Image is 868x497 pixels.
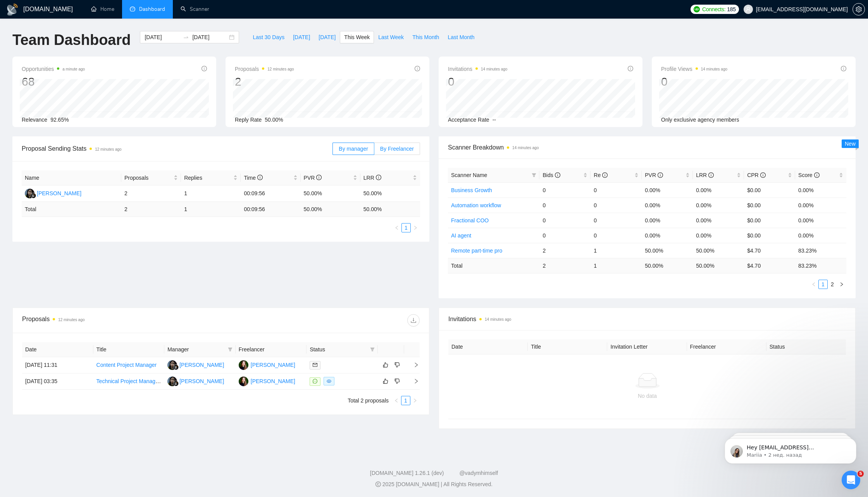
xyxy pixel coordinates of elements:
[642,213,693,228] td: 0.00%
[687,339,766,354] th: Freelancer
[828,280,837,289] li: 2
[401,396,410,405] a: 1
[381,377,390,386] button: like
[22,202,121,217] td: Total
[235,64,294,74] span: Proposals
[852,3,865,15] button: setting
[661,64,727,74] span: Profile Views
[841,66,846,71] span: info-circle
[407,362,419,368] span: right
[795,228,846,243] td: 0.00%
[642,198,693,213] td: 0.00%
[451,202,501,208] a: Automation workflow
[239,360,248,370] img: DM
[661,74,727,89] div: 0
[530,169,538,181] span: filter
[408,317,419,323] span: download
[121,186,181,202] td: 2
[693,228,744,243] td: 0.00%
[512,146,539,150] time: 14 minutes ago
[164,342,236,357] th: Manager
[340,31,374,43] button: This Week
[392,223,401,232] li: Previous Page
[539,258,591,273] td: 2
[121,170,181,186] th: Proposals
[183,34,189,40] span: swap-right
[93,357,165,373] td: Content Project Manager
[451,232,471,239] a: AI agent
[795,243,846,258] td: 83.23%
[443,31,479,43] button: Last Month
[744,198,795,213] td: $0.00
[842,471,860,489] iframe: Intercom live chat
[289,31,314,43] button: [DATE]
[301,186,360,202] td: 50.00%
[228,347,232,352] span: filter
[448,33,474,41] span: Last Month
[542,172,560,178] span: Bids
[809,280,818,289] button: left
[809,280,818,289] li: Previous Page
[819,280,827,289] a: 1
[455,392,840,400] div: No data
[96,378,268,384] a: Technical Project Manager for a TypeScript and React FinTech Platform
[555,172,560,178] span: info-circle
[591,198,642,213] td: 0
[167,345,225,354] span: Manager
[22,117,47,123] span: Relevance
[310,345,367,354] span: Status
[628,66,633,71] span: info-circle
[370,470,444,476] a: [DOMAIN_NAME] 1.26.1 (dev)
[383,378,388,384] span: like
[591,243,642,258] td: 1
[658,172,663,178] span: info-circle
[394,362,400,368] span: dislike
[661,117,739,123] span: Only exclusive agency members
[167,360,177,370] img: KK
[239,361,295,368] a: DM[PERSON_NAME]
[401,396,410,405] li: 1
[316,175,322,180] span: info-circle
[459,470,498,476] a: @vadymhimself
[744,213,795,228] td: $0.00
[532,173,536,177] span: filter
[451,248,502,254] a: Remote part-time pro
[594,172,608,178] span: Re
[837,280,846,289] li: Next Page
[702,5,725,14] span: Connects:
[383,362,388,368] span: like
[376,175,381,180] span: info-circle
[408,31,443,43] button: This Month
[451,187,492,193] a: Business Growth
[173,381,179,386] img: gigradar-bm.png
[121,202,181,217] td: 2
[25,190,81,196] a: KK[PERSON_NAME]
[339,146,368,152] span: By manager
[62,67,85,71] time: a minute ago
[236,342,307,357] th: Freelancer
[448,74,507,89] div: 0
[235,74,294,89] div: 2
[693,213,744,228] td: 0.00%
[845,141,856,147] span: New
[374,31,408,43] button: Last Week
[22,170,121,186] th: Name
[124,174,172,182] span: Proposals
[394,398,399,403] span: left
[591,182,642,198] td: 0
[481,67,507,71] time: 14 minutes ago
[22,342,93,357] th: Date
[34,30,134,37] p: Message from Mariia, sent 2 нед. назад
[226,344,234,355] span: filter
[591,228,642,243] td: 0
[22,373,93,390] td: [DATE] 03:35
[6,3,19,16] img: logo
[173,365,179,370] img: gigradar-bm.png
[694,6,700,12] img: upwork-logo.png
[693,198,744,213] td: 0.00%
[31,193,36,198] img: gigradar-bm.png
[375,482,381,487] span: copyright
[448,143,846,152] span: Scanner Breakdown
